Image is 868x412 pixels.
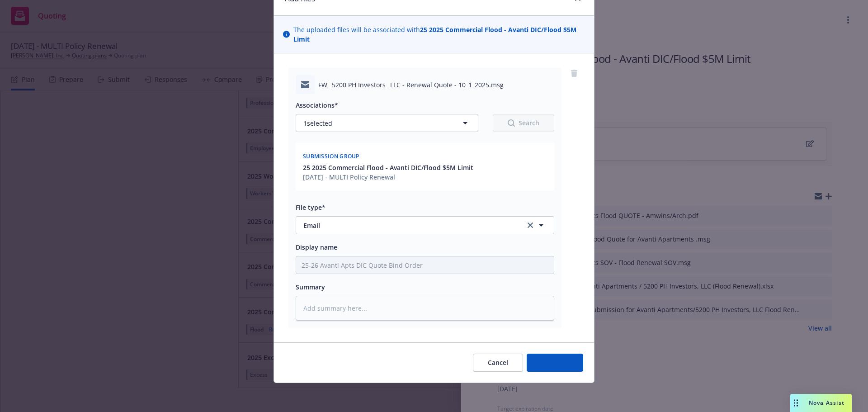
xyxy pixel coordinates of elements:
[790,394,852,412] button: Nova Assist
[303,221,513,230] span: Email
[790,394,802,412] div: Drag to move
[525,220,536,231] a: clear selection
[296,216,554,234] button: Emailclear selection
[296,256,554,274] input: Add display name here...
[809,399,844,407] span: Nova Assist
